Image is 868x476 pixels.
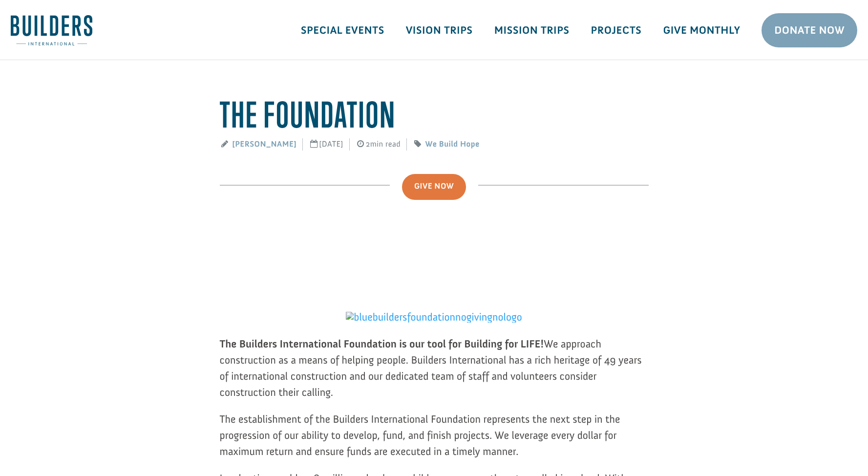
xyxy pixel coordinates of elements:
[220,94,649,135] h1: The Foundation
[290,16,395,44] a: Special Events
[762,13,857,47] a: Donate Now
[652,16,751,44] a: Give Monthly
[232,139,296,149] a: [PERSON_NAME]
[220,336,649,411] p: We approach construction as a means of helping people. Builders International has a rich heritage...
[349,132,406,157] span: 2min read
[395,16,484,44] a: Vision Trips
[402,174,466,200] a: Give Now
[220,411,649,470] p: The establishment of the Builders International Foundation represents the next step in the progre...
[425,139,480,149] a: We Build Hope
[580,16,653,44] a: Projects
[484,16,580,44] a: Mission Trips
[220,337,544,350] strong: The Builders International Foundation is our tool for Building for LIFE!
[346,312,522,323] img: bluebuildersfoundationnogivingnologo
[303,132,350,157] span: [DATE]
[11,15,92,45] img: Builders International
